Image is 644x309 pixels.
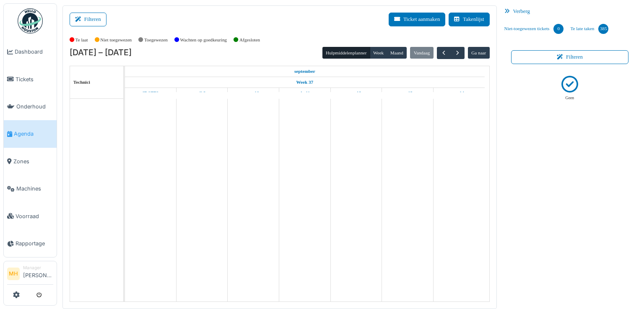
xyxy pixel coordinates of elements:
a: Voorraad [4,202,57,229]
span: Machines [16,185,53,193]
button: Vorige [437,47,451,59]
label: Niet toegewezen [100,36,132,44]
div: 0 [553,24,563,34]
button: Takenlijst [449,13,489,26]
span: Technici [73,80,90,85]
button: Maand [387,47,407,59]
img: Badge_color-CXgf-gQk.svg [18,8,43,33]
button: Hulpmiddelenplanner [322,47,370,59]
div: Verberg [501,5,639,18]
label: Wachten op goedkeuring [180,36,227,44]
span: Rapportage [16,239,53,247]
label: Afgesloten [239,36,260,44]
li: MH [7,268,20,280]
div: Manager [23,265,53,271]
a: 12 september 2025 [349,88,363,98]
button: Ga naar [468,47,490,59]
a: Agenda [4,120,57,147]
a: 14 september 2025 [452,88,466,98]
span: Dashboard [15,48,53,56]
a: Tickets [4,65,57,93]
li: [PERSON_NAME] [23,265,53,283]
a: MH Manager[PERSON_NAME] [7,265,53,285]
a: 8 september 2025 [292,66,317,77]
span: Onderhoud [16,103,53,111]
p: Geen [566,95,574,101]
button: Filteren [511,50,629,64]
label: Te laat [75,36,88,44]
a: Te late taken [567,18,612,40]
span: Zones [13,157,53,165]
a: Niet-toegewezen tickets [501,18,567,40]
a: 13 september 2025 [400,88,415,98]
h2: [DATE] – [DATE] [70,48,132,58]
button: Vandaag [410,47,433,59]
a: 10 september 2025 [245,88,261,98]
label: Toegewezen [144,36,168,44]
a: 11 september 2025 [297,88,312,98]
button: Filteren [70,13,106,26]
div: 385 [598,24,608,34]
a: Machines [4,175,57,202]
button: Volgende [450,47,464,59]
a: Zones [4,148,57,175]
a: Onderhoud [4,93,57,120]
a: Week 37 [294,77,315,88]
a: 8 september 2025 [140,88,161,98]
button: Week [370,47,387,59]
span: Voorraad [16,212,53,220]
button: Ticket aanmaken [389,13,445,26]
span: Agenda [14,130,53,138]
span: Tickets [16,75,53,83]
a: 9 september 2025 [196,88,208,98]
a: Rapportage [4,230,57,257]
a: Dashboard [4,38,57,65]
